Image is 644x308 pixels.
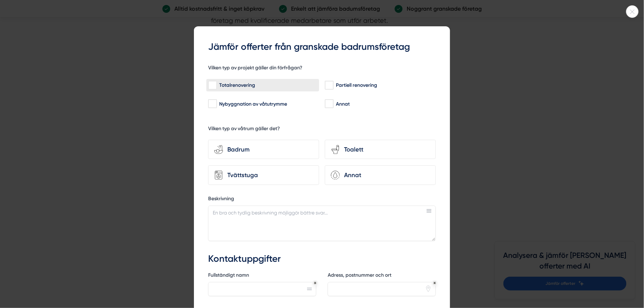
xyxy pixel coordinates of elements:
[325,100,333,107] input: Annat
[325,82,333,89] input: Partiell renovering
[208,82,216,89] input: Totalrenovering
[208,253,436,265] h3: Kontaktuppgifter
[208,100,216,107] input: Nybyggnation av våtutrymme
[208,64,302,73] h5: Vilken typ av projekt gäller din förfrågan?
[208,125,280,134] h5: Vilken typ av våtrum gäller det?
[208,195,436,204] label: Beskrivning
[208,41,436,53] h3: Jämför offerter från granskade badrumsföretag
[433,282,436,285] div: Obligatoriskt
[208,272,316,281] label: Fullständigt namn
[328,272,436,281] label: Adress, postnummer och ort
[314,282,317,285] div: Obligatoriskt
